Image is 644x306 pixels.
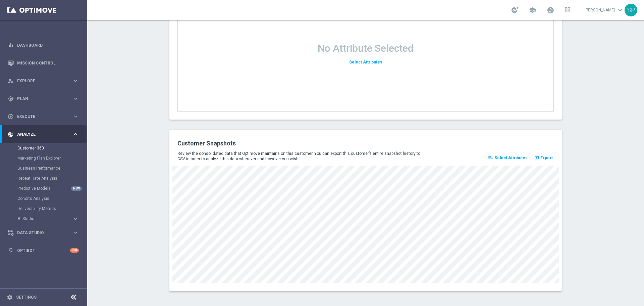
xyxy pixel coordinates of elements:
[17,156,70,161] a: Marketing Plan Explorer
[17,176,70,181] a: Repeat Rate Analysis
[8,42,14,48] i: equalizer
[72,131,79,137] i: keyboard_arrow_right
[17,206,70,211] a: Deliverability Metrics
[16,295,37,299] a: Settings
[17,132,72,136] span: Analyze
[494,156,528,160] span: Select Attributes
[348,58,383,67] button: Select Attributes
[8,248,14,254] i: lightbulb
[8,230,72,236] div: Data Studio
[70,248,79,253] div: +10
[7,248,79,253] button: lightbulb Optibot +10
[529,6,536,14] span: school
[318,42,414,54] h1: No Attribute Selected
[540,156,553,160] span: Export
[534,155,539,160] i: open_in_browser
[177,139,361,147] h2: Customer Snapshots
[72,95,79,102] i: keyboard_arrow_right
[17,231,72,235] span: Data Studio
[8,78,72,84] div: Explore
[349,60,382,64] span: Select Attributes
[7,230,79,235] button: Data Studio keyboard_arrow_right
[8,131,72,137] div: Analyze
[8,36,79,54] div: Dashboard
[17,145,70,151] a: Customer 360
[72,78,79,84] i: keyboard_arrow_right
[8,54,79,72] div: Mission Control
[17,183,87,193] div: Predictive Models
[8,96,14,102] i: gps_fixed
[17,166,70,171] a: Business Performance
[7,114,79,119] button: play_circle_outline Execute keyboard_arrow_right
[17,97,72,101] span: Plan
[7,132,79,137] button: track_changes Analyze keyboard_arrow_right
[625,4,637,16] div: SP
[17,79,72,83] span: Explore
[8,96,72,102] div: Plan
[17,115,72,119] span: Execute
[8,78,14,84] i: person_search
[17,186,70,191] a: Predictive Models
[17,54,79,72] a: Mission Control
[72,216,79,222] i: keyboard_arrow_right
[487,153,529,163] button: playlist_add_check Select Attributes
[8,114,72,120] div: Execute
[17,163,87,173] div: Business Performance
[7,60,79,66] button: Mission Control
[17,196,70,201] a: Cohorts Analysis
[7,96,79,101] button: gps_fixed Plan keyboard_arrow_right
[616,6,624,14] span: keyboard_arrow_down
[17,214,87,224] div: BI Studio
[17,204,87,214] div: Deliverability Metrics
[584,5,625,15] a: [PERSON_NAME]keyboard_arrow_down
[17,143,87,153] div: Customer 360
[17,153,87,163] div: Marketing Plan Explorer
[17,36,79,54] a: Dashboard
[7,78,79,84] button: person_search Explore keyboard_arrow_right
[8,114,14,120] i: play_circle_outline
[17,173,87,183] div: Repeat Rate Analysis
[18,217,72,221] div: BI Studio
[8,242,79,259] div: Optibot
[72,113,79,120] i: keyboard_arrow_right
[72,229,79,236] i: keyboard_arrow_right
[18,217,66,221] span: BI Studio
[71,186,82,191] div: NEW
[488,155,493,160] i: playlist_add_check
[17,216,79,221] button: BI Studio keyboard_arrow_right
[17,242,70,259] a: Optibot
[8,131,14,137] i: track_changes
[533,153,554,163] button: open_in_browser Export
[17,193,87,204] div: Cohorts Analysis
[7,43,79,48] button: equalizer Dashboard
[177,151,425,162] p: Review the consolidated data that Optimove maintains on this customer. You can export this custom...
[7,294,13,300] i: settings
